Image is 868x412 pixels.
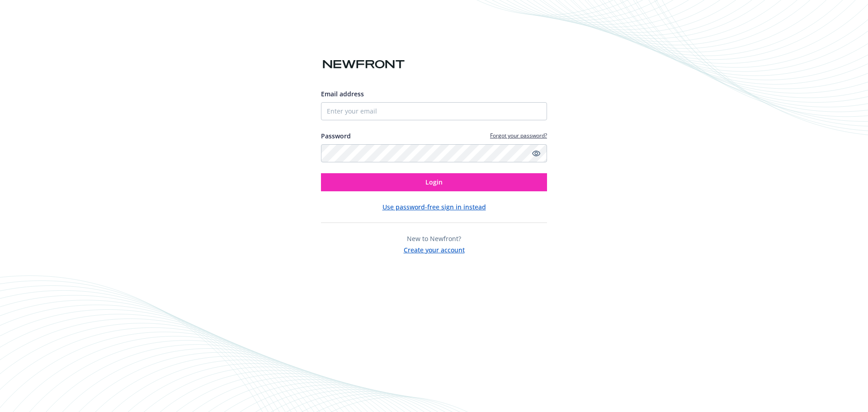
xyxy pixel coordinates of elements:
[404,243,465,255] button: Create your account
[382,202,486,212] button: Use password-free sign in instead
[321,90,364,98] span: Email address
[321,57,406,72] img: Newfront logo
[321,144,547,162] input: Enter your password
[321,102,547,120] input: Enter your email
[490,132,547,139] a: Forgot your password?
[321,173,547,191] button: Login
[531,148,542,159] a: Show password
[407,234,461,243] span: New to Newfront?
[321,131,351,141] label: Password
[425,178,443,186] span: Login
